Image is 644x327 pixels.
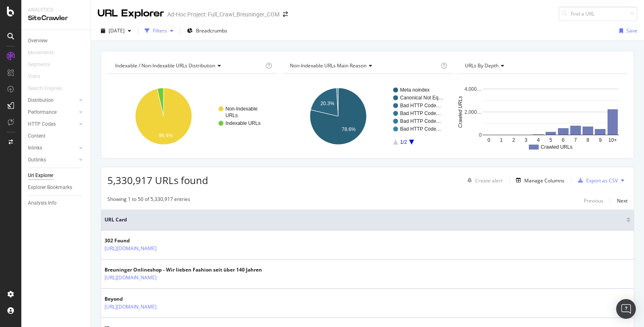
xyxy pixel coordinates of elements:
a: Overview [28,37,85,45]
div: Outlinks [28,156,46,164]
text: Bad HTTP Code… [400,111,441,116]
a: [URL][DOMAIN_NAME] [105,274,157,282]
div: Performance [28,108,57,117]
div: URL Explorer [98,7,164,21]
text: 8 [586,137,589,143]
div: Analysis Info [28,199,57,207]
a: Inlinks [28,144,77,152]
text: Crawled URLs [457,96,463,128]
text: 10+ [608,137,617,143]
text: 1 [500,137,503,143]
a: HTTP Codes [28,120,77,129]
span: Breadcrumbs [196,27,227,34]
button: Previous [584,196,603,205]
text: 4 [537,137,540,143]
text: 78.6% [342,127,356,132]
text: Crawled URLs [541,144,572,150]
button: Export as CSV [575,174,618,187]
text: 9 [599,137,602,143]
a: Distribution [28,96,77,105]
div: Inlinks [28,144,42,152]
div: Movements [28,48,54,57]
span: 5,330,917 URLs found [107,173,208,187]
span: URL Card [105,216,624,223]
text: 0 [487,137,490,143]
a: Visits [28,72,48,81]
div: Create alert [475,177,503,184]
div: HTTP Codes [28,120,56,129]
svg: A chart. [282,81,453,152]
div: Analytics [28,7,84,14]
button: Create alert [464,174,503,187]
button: Save [616,24,637,37]
div: Ad-Hoc Project: Full_Crawl_Breuninger_COM [167,10,280,18]
div: Breuninger Onlineshop - Wir lieben Fashion seit über 140 Jahren [105,266,262,274]
a: Url Explorer [28,171,85,180]
text: Canonical Not Eq… [400,95,443,101]
a: Analysis Info [28,199,85,207]
div: Export as CSV [586,177,618,184]
a: [URL][DOMAIN_NAME] [105,244,157,253]
h4: URLs by Depth [463,59,620,72]
div: Showing 1 to 50 of 5,330,917 entries [107,196,190,205]
div: Filters [153,27,167,34]
text: Bad HTTP Code… [400,126,441,132]
text: 20.3% [321,101,335,106]
a: Outlinks [28,156,77,164]
div: Content [28,132,46,140]
a: Movements [28,48,62,57]
button: Filters [141,24,177,37]
input: Find a URL [559,7,637,21]
div: Segments [28,60,50,69]
button: Manage Columns [513,175,564,185]
span: 2025 Aug. 27th [109,27,125,34]
text: 96.4% [159,133,173,138]
svg: A chart. [107,81,278,152]
button: Next [617,196,628,205]
button: [DATE] [98,24,134,37]
text: 2 [512,137,515,143]
text: 6 [562,137,564,143]
text: 2,000… [464,109,482,115]
div: SiteCrawler [28,14,84,23]
a: [URL][DOMAIN_NAME] [105,303,157,311]
div: Visits [28,72,40,81]
div: Explorer Bookmarks [28,183,72,192]
div: Url Explorer [28,171,53,180]
h4: Non-Indexable URLs Main Reason [288,59,439,72]
div: Distribution [28,96,54,105]
div: Beyond [105,295,174,303]
div: Next [617,197,628,204]
text: 0 [479,132,482,138]
div: Save [626,27,637,34]
text: Indexable URLs [225,120,260,126]
a: Explorer Bookmarks [28,183,85,192]
text: Bad HTTP Code… [400,103,441,108]
text: 7 [574,137,577,143]
span: URLs by Depth [465,62,498,69]
text: URLs [225,113,238,118]
span: Indexable / Non-Indexable URLs distribution [115,62,215,69]
text: Bad HTTP Code… [400,118,441,124]
text: 4,000… [464,86,482,92]
a: Performance [28,108,77,117]
div: Search Engines [28,84,62,93]
button: Breadcrumbs [184,24,230,37]
div: 302 Found [105,237,174,244]
a: Content [28,132,85,140]
h4: Indexable / Non-Indexable URLs Distribution [114,59,264,72]
text: 3 [524,137,527,143]
a: Search Engines [28,84,70,93]
div: Overview [28,37,48,45]
div: Previous [584,197,603,204]
svg: A chart. [457,81,628,152]
div: Open Intercom Messenger [616,299,636,319]
text: Non-Indexable [225,106,257,112]
div: Manage Columns [524,177,564,184]
text: Meta noindex [400,87,430,93]
span: Non-Indexable URLs Main Reason [290,62,366,69]
a: Segments [28,60,58,69]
